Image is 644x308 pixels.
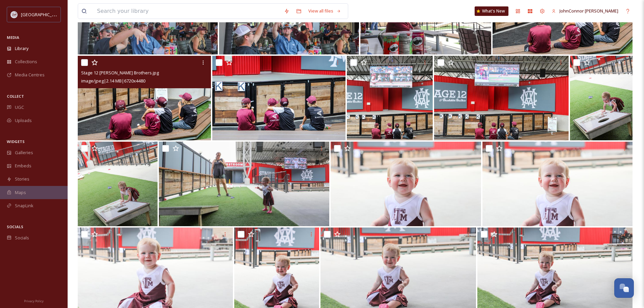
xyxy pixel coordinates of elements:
span: image/jpeg | 2.14 MB | 6720 x 4480 [81,78,145,84]
a: JohnConnor [PERSON_NAME] [548,4,622,18]
span: Uploads [15,117,32,124]
span: SnapLink [15,203,33,209]
a: Privacy Policy [24,297,44,305]
img: Stage 12 Brookshire Brothers.jpg [434,56,569,140]
a: View all files [305,4,344,18]
span: Collections [15,58,37,65]
img: Stage 12 Brookshire Brothers.jpg [347,56,433,140]
span: Privacy Policy [24,299,44,303]
span: UGC [15,104,24,111]
img: Stage 12 Brookshire Brothers.jpg [78,56,211,140]
span: Library [15,45,28,52]
button: Open Chat [614,278,634,298]
span: SOCIALS [7,224,23,229]
span: WIDGETS [7,139,25,144]
input: Search your library [94,4,281,19]
span: [GEOGRAPHIC_DATA] [21,11,64,18]
a: What's New [475,6,508,16]
span: Stage 12 [PERSON_NAME] Brothers.jpg [81,70,159,76]
img: Stage 12 Brookshire Brothers.jpg [570,56,633,140]
span: MEDIA [7,35,19,40]
img: CollegeStation_Visit_Bug_Color.png [11,11,18,18]
img: Stage 12 Brookshire Brothers.jpg [159,142,329,226]
img: Stage 12 Brookshire Brothers.jpg [78,142,158,226]
img: Stage 12 Brookshire Brothers.jpg [331,142,481,226]
span: Media Centres [15,72,45,78]
img: Stage 12 Brookshire Brothers.jpg [212,56,345,140]
span: Galleries [15,149,33,156]
span: Socials [15,235,29,241]
span: Maps [15,189,26,196]
img: Stage 12 Brookshire Brothers.jpg [482,142,633,226]
span: COLLECT [7,94,24,99]
span: Stories [15,176,29,182]
span: Embeds [15,163,31,169]
span: JohnConnor [PERSON_NAME] [559,8,618,14]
